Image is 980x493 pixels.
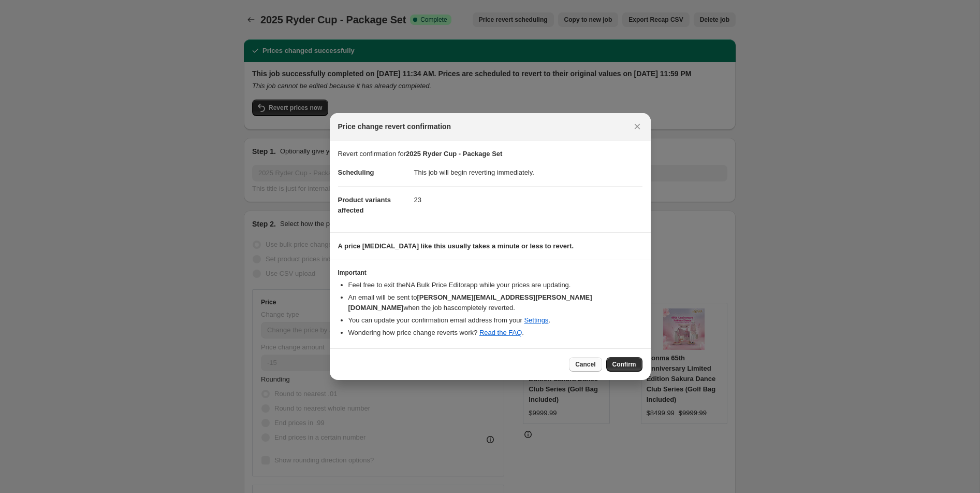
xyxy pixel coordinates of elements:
[414,159,642,186] dd: This job will begin reverting immediately.
[338,121,451,132] span: Price change revert confirmation
[348,293,592,312] b: [PERSON_NAME][EMAIL_ADDRESS][PERSON_NAME][DOMAIN_NAME]
[348,328,642,338] li: Wondering how price change reverts work? .
[338,196,391,214] span: Product variants affected
[338,269,642,277] h3: Important
[630,119,645,134] button: Close
[348,280,642,290] li: Feel free to exit the NA Bulk Price Editor app while your prices are updating.
[406,150,502,158] b: 2025 Ryder Cup - Package Set
[348,292,642,313] li: An email will be sent to when the job has completely reverted .
[338,168,374,176] span: Scheduling
[348,315,642,326] li: You can update your confirmation email address from your .
[338,149,642,159] p: Revert confirmation for
[338,242,574,250] b: A price [MEDICAL_DATA] like this usually takes a minute or less to revert.
[569,357,602,372] button: Cancel
[414,186,642,214] dd: 23
[575,360,595,369] span: Cancel
[606,357,642,372] button: Confirm
[479,329,522,336] a: Read the FAQ
[524,316,548,324] a: Settings
[612,360,636,369] span: Confirm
